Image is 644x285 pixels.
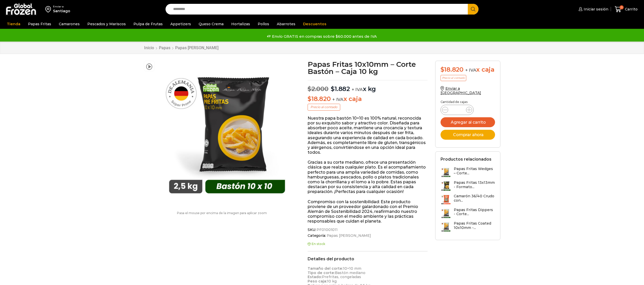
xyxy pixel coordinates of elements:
h2: Detalles del producto [308,256,428,261]
strong: Estado: [308,275,322,279]
strong: Tipo de corte: [308,270,335,275]
h3: Papas Fritas Dippers - Corte... [454,208,495,216]
div: x caja [441,66,495,73]
button: Agregar al carrito [441,117,495,127]
span: $ [441,66,444,73]
div: Santiago [53,8,70,14]
img: 10x10 [157,61,297,201]
input: Product quantity [452,106,462,113]
h3: Camarón 36/40 Crudo con... [454,194,495,203]
a: Appetizers [168,19,194,29]
a: Iniciar sesión [577,4,608,14]
h3: Papas Fritas Wedges – Corte... [454,167,495,175]
span: 0 [620,5,624,9]
h2: Productos relacionados [441,157,491,162]
span: $ [308,85,311,93]
h3: Papas Fritas Coated 10x10mm -... [454,221,495,230]
nav: Breadcrumb [144,45,219,50]
img: address-field-icon.svg [45,5,53,14]
span: + IVA [465,68,476,73]
a: Queso Crema [196,19,226,29]
bdi: 18.820 [308,95,331,102]
strong: Peso caja: [308,279,327,283]
a: Camarón 36/40 Crudo con... [441,194,495,205]
bdi: 18.820 [441,66,463,73]
a: Papas Fritas Coated 10x10mm -... [441,221,495,232]
span: SKU: [308,228,428,232]
p: Gracias a su corte mediano, ofrece una presentación clásica que realza cualquier plato. Es el aco... [308,160,428,194]
p: Precio al contado [308,104,340,110]
bdi: 1.882 [331,85,350,93]
h1: Papas Fritas 10x10mm – Corte Bastón – Caja 10 kg [308,61,428,75]
a: 0 Carrito [613,3,639,15]
p: En stock [308,242,428,246]
button: Comprar ahora [441,130,495,140]
p: Pasa el mouse por encima de la imagen para aplicar zoom [144,211,300,215]
span: Categoría: [308,234,428,238]
a: Camarones [56,19,82,29]
a: Papas [PERSON_NAME] [175,45,219,50]
a: Papas Fritas Dippers - Corte... [441,208,495,219]
a: Papas Fritas [25,19,54,29]
a: Papas [159,45,171,50]
span: Carrito [624,7,638,12]
a: Tienda [4,19,23,29]
a: Pollos [255,19,272,29]
p: Compromiso con la sostenibilidad: Este producto proviene de un proveedor galardonado con el Premi... [308,199,428,224]
bdi: 2.000 [308,85,328,93]
h3: Papas Fritas 13x13mm - Formato... [454,180,495,189]
button: Search button [468,4,478,15]
span: PF01001011 [316,228,338,232]
a: Pulpa de Frutas [131,19,165,29]
span: + IVA [352,87,363,92]
span: $ [308,95,311,102]
a: Hortalizas [229,19,253,29]
strong: Tamaño del corte: [308,266,343,271]
p: Nuestra papa bastón 10×10 es 100% natural, reconocida por su exquisito sabor y atractivo color. D... [308,116,428,155]
p: Cantidad de cajas [441,100,495,104]
span: Iniciar sesión [582,7,608,12]
a: Pescados y Mariscos [85,19,128,29]
a: Descuentos [300,19,329,29]
a: Inicio [144,45,154,50]
p: Precio al contado [441,75,466,81]
a: Papas Fritas 13x13mm - Formato... [441,180,495,191]
span: $ [331,85,335,93]
div: Enviar a [53,5,70,8]
a: Papas [PERSON_NAME] [326,234,371,238]
span: + IVA [332,97,344,102]
a: Papas Fritas Wedges – Corte... [441,167,495,178]
p: x kg [308,80,428,93]
a: Enviar a [GEOGRAPHIC_DATA] [441,86,481,95]
a: Abarrotes [274,19,298,29]
p: x caja [308,95,428,103]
